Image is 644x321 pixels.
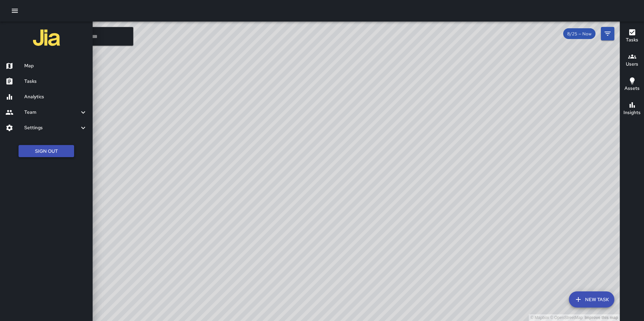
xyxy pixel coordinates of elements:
[24,124,79,132] h6: Settings
[569,291,614,308] button: New Task
[24,78,87,85] h6: Tasks
[19,145,74,157] button: Sign Out
[626,36,638,44] h6: Tasks
[24,93,87,101] h6: Analytics
[24,62,87,70] h6: Map
[624,85,640,92] h6: Assets
[33,24,60,51] img: jia-logo
[623,109,641,116] h6: Insights
[24,109,79,116] h6: Team
[626,61,638,68] h6: Users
